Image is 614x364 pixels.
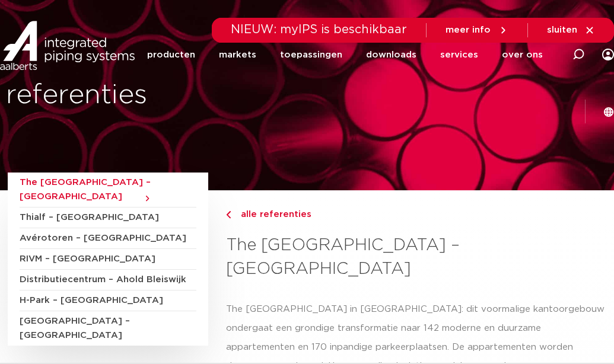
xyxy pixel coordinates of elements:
a: [GEOGRAPHIC_DATA] – [GEOGRAPHIC_DATA] [20,311,196,346]
span: NIEUW: myIPS is beschikbaar [231,24,407,36]
span: alle referenties [234,210,311,219]
a: producten [147,32,195,78]
span: sluiten [547,25,577,34]
a: over ons [502,32,543,78]
nav: Menu [147,32,543,78]
h1: referenties [6,76,301,114]
a: toepassingen [280,32,342,78]
h3: The [GEOGRAPHIC_DATA] – [GEOGRAPHIC_DATA] [226,234,606,281]
a: meer info [446,25,508,36]
a: sluiten [547,25,595,36]
a: services [440,32,478,78]
img: chevron-right.svg [226,211,231,219]
a: Distributiecentrum – Ahold Bleiswijk [20,270,196,290]
a: H-Park – [GEOGRAPHIC_DATA] [20,290,196,311]
a: Thialf – [GEOGRAPHIC_DATA] [20,207,196,228]
a: RIVM – [GEOGRAPHIC_DATA] [20,249,196,270]
a: Avérotoren – [GEOGRAPHIC_DATA] [20,228,196,249]
a: The [GEOGRAPHIC_DATA] – [GEOGRAPHIC_DATA] [20,173,196,207]
a: markets [219,32,256,78]
span: meer info [446,25,491,34]
div: my IPS [602,41,614,68]
a: downloads [366,32,416,78]
a: alle referenties [226,207,606,222]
